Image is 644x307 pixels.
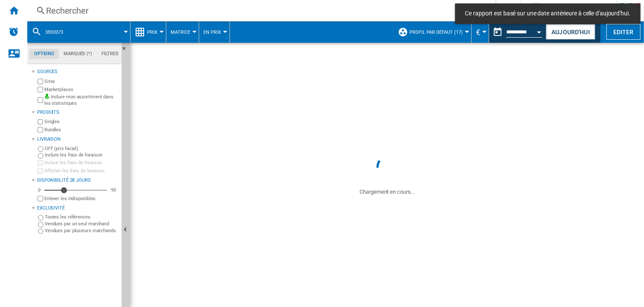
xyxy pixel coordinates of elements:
input: Vendues par plusieurs marchands [38,229,44,234]
img: mysite-bg-18x18.png [44,94,49,99]
img: alerts-logo.svg [9,27,19,37]
label: Toutes les références [45,214,118,220]
span: Matrice [171,30,190,35]
button: En Prix [203,21,225,43]
input: Afficher les frais de livraison [38,168,43,174]
div: Prix [135,21,162,43]
label: Inclure les frais de livraison [45,152,118,158]
label: Singles [44,118,118,125]
button: md-calendar [489,24,506,41]
div: Profil par défaut (17) [398,21,467,43]
md-tab-item: Marques (*) [59,49,97,59]
label: Inclure mon assortiment dans les statistiques [44,94,118,107]
button: Open calendar [532,23,547,38]
label: Sites [44,78,118,85]
input: Marketplaces [38,87,43,92]
md-tab-item: Filtres [97,49,123,59]
label: Marketplaces [44,86,118,93]
div: Rechercher [46,5,473,17]
span: € [476,28,480,37]
input: Afficher les frais de livraison [38,196,43,201]
input: Inclure les frais de livraison [38,153,44,159]
label: Inclure les frais de livraison [44,159,118,166]
span: Prix [147,30,157,35]
ng-transclude: Chargement en cours... [360,189,415,195]
div: Disponibilité 28 Jours [37,177,118,184]
md-menu: Currency [472,21,489,43]
button: € [476,21,484,43]
label: Bundles [44,127,118,133]
label: Enlever les indisponibles [44,195,118,202]
input: Bundles [38,127,43,133]
input: Toutes les références [38,215,44,221]
md-tab-item: Options [29,49,59,59]
input: OFF (prix facial) [38,146,44,152]
input: Singles [38,119,43,125]
label: OFF (prix facial) [45,145,118,152]
input: Inclure les frais de livraison [38,160,43,165]
button: Prix [147,21,162,43]
span: Ce rapport est basé sur une date antérieure à celle d'aujourd'hui. [463,9,633,18]
div: Ce rapport est basé sur une date antérieure à celle d'aujourd'hui. [489,21,544,43]
input: Inclure mon assortiment dans les statistiques [38,95,43,106]
md-slider: Disponibilité [44,186,107,195]
button: Masquer [122,43,132,58]
input: Sites [38,79,43,84]
div: Livraison [37,136,118,143]
div: Produits [37,109,118,116]
div: 90 [109,187,118,193]
label: Vendues par plusieurs marchands [45,227,118,234]
span: Profil par défaut (17) [409,30,463,35]
button: 3592073 [45,21,72,43]
input: Vendues par un seul marchand [38,222,44,227]
button: Matrice [171,21,194,43]
div: Sources [37,68,118,75]
span: En Prix [203,30,221,35]
div: Exclusivité [37,205,118,212]
span: 3592073 [45,30,63,35]
button: Editer [606,24,641,40]
button: Aujourd'hui [546,24,595,40]
button: Profil par défaut (17) [409,21,467,43]
div: 0 [36,187,43,193]
div: 3592073 [32,21,126,43]
label: Afficher les frais de livraison [44,168,118,174]
label: Vendues par un seul marchand [45,221,118,227]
